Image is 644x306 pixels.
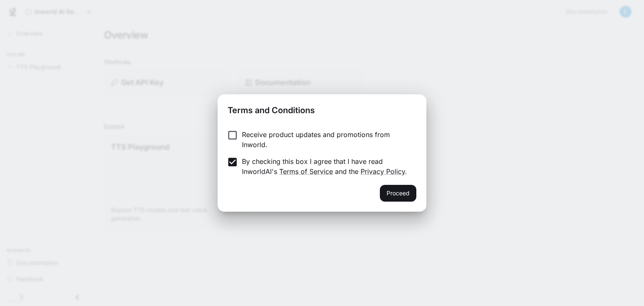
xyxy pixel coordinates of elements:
[279,167,333,176] a: Terms of Service
[380,185,416,202] button: Proceed
[242,156,410,176] p: By checking this box I agree that I have read InworldAI's and the .
[218,94,426,123] h2: Terms and Conditions
[242,130,410,150] p: Receive product updates and promotions from Inworld.
[361,167,405,176] a: Privacy Policy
